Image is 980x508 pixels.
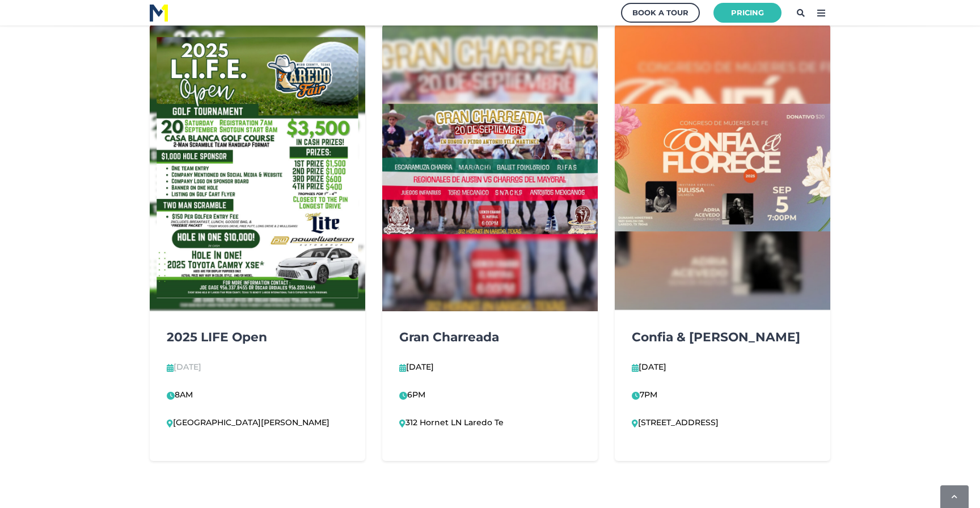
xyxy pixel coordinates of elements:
a: Pricing [713,3,782,23]
span: [DATE] [406,362,434,372]
span: [GEOGRAPHIC_DATA][PERSON_NAME] [167,417,330,427]
span: [STREET_ADDRESS] [632,417,719,427]
span: 6PM [399,390,425,400]
div: Book a Tour [632,6,688,20]
img: 3-Aug-29-2025-06-04-58-5309-PM [382,24,598,311]
img: M1 Logo - Blue Letters - for Light Backgrounds-2 [150,5,168,22]
p: [DATE] [167,361,348,374]
img: 4-Aug-29-2025-06-04-58-2891-PM [615,24,830,311]
a: Book a Tour [621,3,700,23]
span: 312 Hornet LN Laredo Te [399,417,504,427]
span: [DATE] [639,362,666,372]
img: 1-Aug-29-2025-06-04-58-0777-PM [150,24,365,311]
h4: Gran Charreada [399,328,581,346]
span: 8AM [167,390,193,400]
h4: Confia & [PERSON_NAME] [632,328,813,346]
span: 7PM [632,390,657,400]
h4: 2025 LIFE Open [167,328,348,346]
